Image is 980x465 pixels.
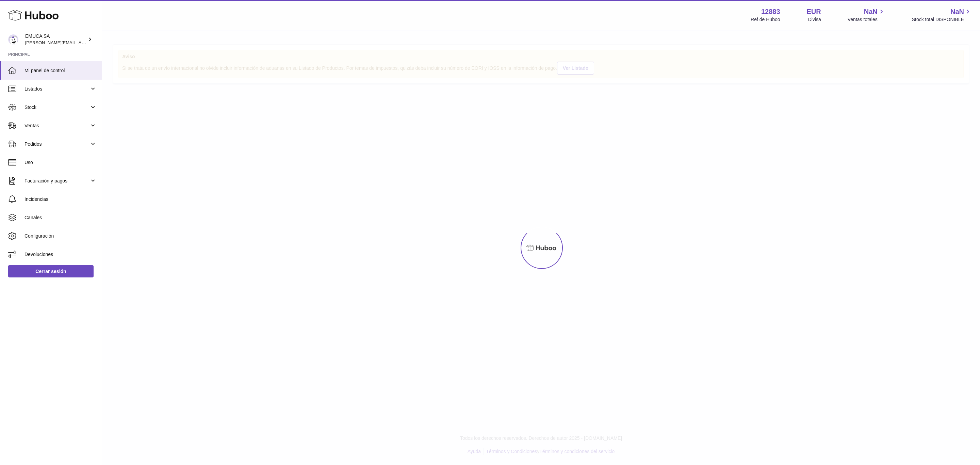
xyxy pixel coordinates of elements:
[761,7,780,16] strong: 12883
[25,40,173,45] span: [PERSON_NAME][EMAIL_ADDRESS][PERSON_NAME][DOMAIN_NAME]
[864,7,878,16] span: NaN
[24,251,97,258] span: Devoluciones
[751,16,780,23] div: Ref de Huboo
[25,33,86,46] div: EMUCA SA
[848,16,885,23] span: Ventas totales
[848,7,885,23] a: NaN Ventas totales
[912,7,972,23] a: NaN Stock total DISPONIBLE
[24,123,89,129] span: Ventas
[912,16,972,23] span: Stock total DISPONIBLE
[8,34,18,45] img: brenda.rodriguez@emuca.com
[24,178,89,184] span: Facturación y pagos
[807,7,821,16] strong: EUR
[8,265,94,277] a: Cerrar sesión
[24,86,89,92] span: Listados
[24,104,89,111] span: Stock
[24,214,97,221] span: Canales
[808,16,821,23] div: Divisa
[24,159,97,166] span: Uso
[950,7,964,16] span: NaN
[24,67,97,74] span: Mi panel de control
[24,141,89,147] span: Pedidos
[24,233,97,239] span: Configuración
[24,196,97,203] span: Incidencias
